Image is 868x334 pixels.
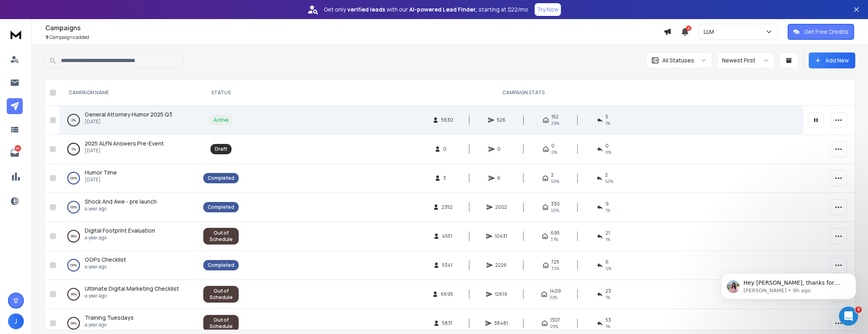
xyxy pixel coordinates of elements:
[45,34,49,41] span: 9
[605,178,613,184] span: 50 %
[855,307,862,313] span: 3
[85,140,164,147] span: 2025 ALFN Answers Pre-Event
[495,204,507,210] span: 2002
[71,290,77,298] p: 99 %
[85,256,126,263] span: OOPs Checklist
[70,174,77,182] p: 100 %
[605,265,611,272] span: 0 %
[550,294,557,301] span: 32 %
[324,6,528,14] p: Get only with our starting at $22/mo
[85,206,157,212] p: a year ago
[8,27,24,42] img: logo
[788,24,854,40] button: Get Free Credits
[717,52,775,68] button: Newest First
[85,140,164,148] a: 2025 ALFN Answers Pre-Event
[550,288,561,294] span: 1409
[535,3,561,16] button: Try Now
[551,149,557,155] span: 0%
[605,259,609,265] span: 6
[605,294,610,301] span: 1 %
[85,227,155,235] a: Digital Footprint Evaluation
[85,177,117,183] p: [DATE]
[605,172,608,178] span: 2
[551,236,558,243] span: 37 %
[605,114,608,120] span: 5
[443,175,451,181] span: 3
[85,169,117,177] a: Humor Time
[605,317,611,323] span: 53
[605,323,610,330] span: 1 %
[494,320,508,326] span: 38481
[8,313,24,329] button: J
[85,198,157,205] span: Shock And Awe - pre launch
[71,232,77,240] p: 99 %
[551,265,559,272] span: 33 %
[72,145,76,153] p: 0 %
[59,106,199,135] td: 0%General Attorney Humor 2025 Q3[DATE]
[551,143,555,149] span: 0
[208,204,234,210] div: Completed
[208,317,234,330] div: Out of Schedule
[497,146,505,152] span: 0
[85,314,134,322] a: Training Tuesdays
[45,34,664,41] p: Campaigns added
[15,145,21,151] p: 95
[72,116,76,124] p: 0 %
[208,288,234,301] div: Out of Schedule
[497,117,506,123] span: 526
[85,293,179,299] p: a year ago
[804,28,849,36] p: Get Free Credits
[243,80,803,106] th: CAMPAIGN STATS
[686,25,691,31] span: 2
[208,262,234,268] div: Completed
[551,201,560,207] span: 330
[551,207,559,214] span: 50 %
[70,203,77,211] p: 100 %
[215,146,227,152] div: Draft
[7,145,23,161] a: 95
[441,291,453,297] span: 6695
[551,230,560,236] span: 695
[605,143,609,149] span: 0
[662,56,694,64] p: All Statuses
[45,23,664,33] h1: Campaigns
[59,164,199,193] td: 100%Humor Time[DATE]
[59,280,199,309] td: 99%Ultimate Digital Marketing Checklista year ago
[551,172,554,178] span: 2
[441,117,453,123] span: 5830
[605,201,609,207] span: 9
[85,148,164,154] p: [DATE]
[208,175,234,181] div: Completed
[605,230,610,236] span: 21
[71,319,77,327] p: 99 %
[709,256,868,313] iframe: Intercom notifications message
[70,261,77,269] p: 100 %
[85,285,179,292] span: Ultimate Digital Marketing Checklist
[59,135,199,164] td: 0%2025 ALFN Answers Pre-Event[DATE]
[442,262,452,268] span: 5341
[208,230,234,243] div: Out of Schedule
[85,235,155,241] p: a year ago
[497,175,505,181] span: 6
[704,28,717,36] p: LLM
[839,307,858,326] iframe: Intercom live chat
[85,111,172,118] a: General Attorney Humor 2025 Q3
[85,118,172,125] p: [DATE]
[85,256,126,264] a: OOPs Checklist
[495,262,507,268] span: 2226
[551,120,559,126] span: 29 %
[85,285,179,293] a: Ultimate Digital Marketing Checklist
[551,114,559,120] span: 152
[59,251,199,280] td: 100%OOPs Checklista year ago
[85,264,126,270] p: a year ago
[214,117,229,123] div: Active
